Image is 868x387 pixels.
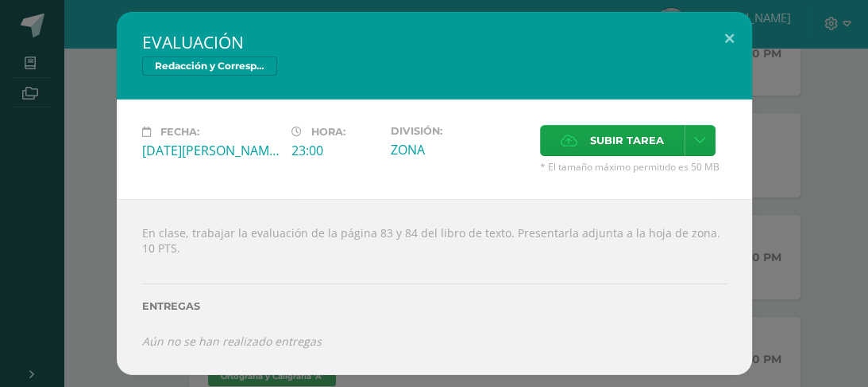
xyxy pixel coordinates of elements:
[707,12,752,66] button: Close (Esc)
[540,160,727,174] span: * El tamaño máximo permitido es 50 MB
[391,141,527,158] div: ZONA
[142,57,277,76] span: Redacción y Correspondencia Mercantil
[590,126,664,155] span: Subir tarea
[142,300,727,312] label: Entregas
[142,142,279,159] div: [DATE][PERSON_NAME]
[117,199,752,375] div: En clase, trabajar la evaluación de la página 83 y 84 del libro de texto. Presentarla adjunta a l...
[391,125,527,137] label: División:
[291,142,378,159] div: 23:00
[160,126,199,138] span: Fecha:
[311,126,345,138] span: Hora:
[142,31,727,53] h2: EVALUACIÓN
[142,334,322,349] i: Aún no se han realizado entregas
